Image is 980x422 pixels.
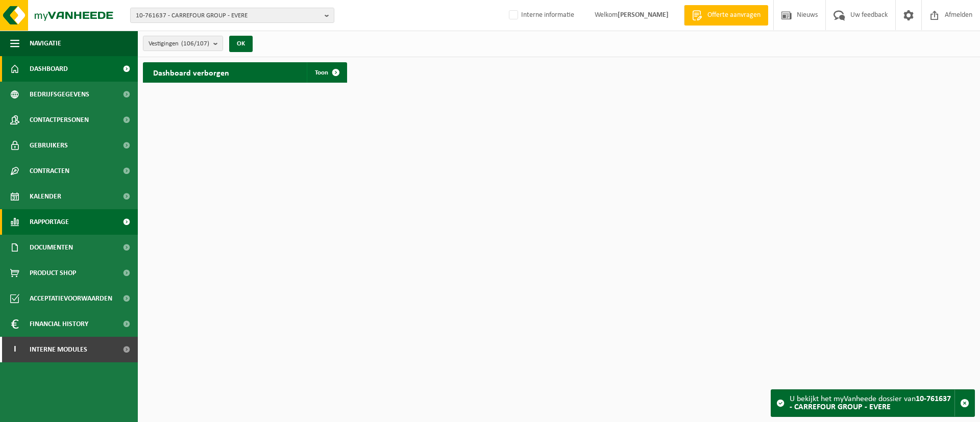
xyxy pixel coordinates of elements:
[30,286,112,311] span: Acceptatievoorwaarden
[790,390,954,416] div: U bekijkt het myVanheede dossier van
[30,56,68,82] span: Dashboard
[307,62,346,83] a: Toon
[143,36,223,51] button: Vestigingen(106/107)
[30,184,61,209] span: Kalender
[30,235,73,260] span: Documenten
[30,209,69,235] span: Rapportage
[790,395,951,411] strong: 10-761637 - CARREFOUR GROUP - EVERE
[30,82,89,107] span: Bedrijfsgegevens
[30,337,87,362] span: Interne modules
[10,337,19,362] span: I
[130,8,334,23] button: 10-761637 - CARREFOUR GROUP - EVERE
[30,311,88,337] span: Financial History
[705,10,763,20] span: Offerte aanvragen
[30,158,69,184] span: Contracten
[149,36,209,52] span: Vestigingen
[30,31,61,56] span: Navigatie
[507,8,574,23] label: Interne informatie
[315,69,328,76] span: Toon
[618,11,669,19] strong: [PERSON_NAME]
[229,36,253,52] button: OK
[684,5,768,26] a: Offerte aanvragen
[30,133,68,158] span: Gebruikers
[136,8,321,23] span: 10-761637 - CARREFOUR GROUP - EVERE
[30,107,89,133] span: Contactpersonen
[30,260,76,286] span: Product Shop
[143,62,239,82] h2: Dashboard verborgen
[181,40,209,47] count: (106/107)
